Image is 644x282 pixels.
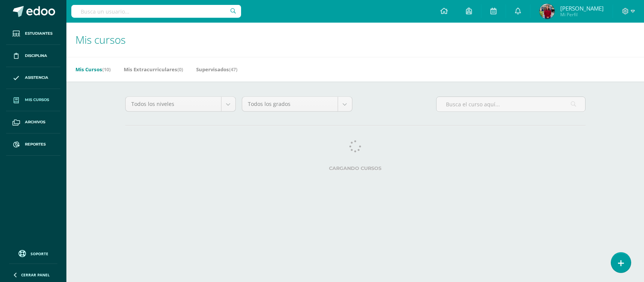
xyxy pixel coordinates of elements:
[31,251,48,256] span: Soporte
[539,4,555,19] img: e66938ea6f53d621eb85b78bb3ab8b81.png
[6,45,60,67] a: Disciplina
[9,248,57,258] a: Soporte
[6,23,60,45] a: Estudiantes
[25,75,48,81] span: Asistencia
[6,89,60,111] a: Mis cursos
[102,66,111,73] span: (10)
[25,97,49,103] span: Mis cursos
[6,67,60,89] a: Asistencia
[131,97,215,111] span: Todos los niveles
[75,32,126,47] span: Mis cursos
[75,63,111,75] a: Mis Cursos(10)
[125,166,586,171] label: Cargando cursos
[126,97,235,111] a: Todos los niveles
[124,63,183,75] a: Mis Extracurriculares(0)
[248,97,332,111] span: Todos los grados
[6,111,60,133] a: Archivos
[25,119,45,125] span: Archivos
[25,31,52,37] span: Estudiantes
[6,133,60,156] a: Reportes
[177,66,183,73] span: (0)
[437,97,585,112] input: Busca el curso aquí...
[560,5,604,12] span: [PERSON_NAME]
[25,53,47,59] span: Disciplina
[196,63,237,75] a: Supervisados(47)
[560,11,604,18] span: Mi Perfil
[25,141,46,147] span: Reportes
[229,66,237,73] span: (47)
[21,272,50,277] span: Cerrar panel
[242,97,352,111] a: Todos los grados
[71,5,241,18] input: Busca un usuario...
